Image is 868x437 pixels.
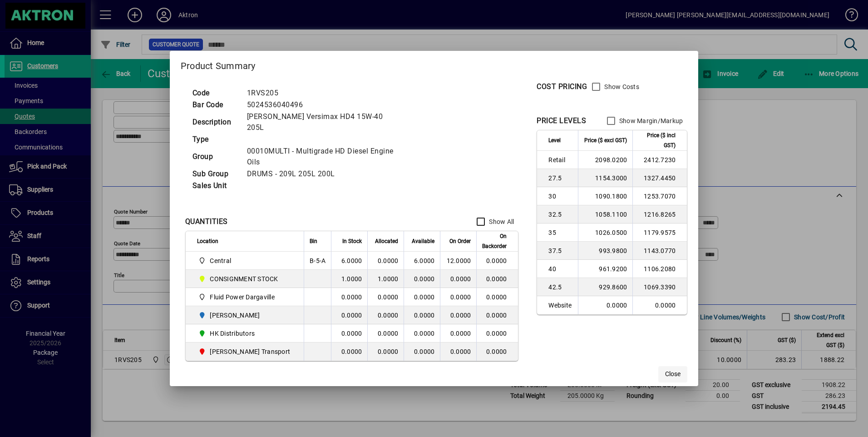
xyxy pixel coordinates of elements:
[242,99,408,111] td: 5024536040496
[537,115,586,126] div: PRICE LEVELS
[404,270,440,288] td: 0.0000
[487,217,514,226] label: Show All
[476,252,518,270] td: 0.0000
[476,324,518,343] td: 0.0000
[367,252,404,270] td: 0.0000
[665,369,681,379] span: Close
[404,343,440,361] td: 0.0000
[658,366,687,382] button: Close
[197,328,294,339] span: HK Distributors
[632,260,687,278] td: 1106.2080
[602,82,639,91] label: Show Costs
[188,111,242,134] td: Description
[188,180,242,192] td: Sales Unit
[185,216,228,227] div: QUANTITIES
[548,192,572,201] span: 30
[342,236,362,246] span: In Stock
[476,343,518,361] td: 0.0000
[242,168,408,180] td: DRUMS - 209L 205L 200L
[632,223,687,242] td: 1179.9575
[548,301,572,310] span: Website
[632,242,687,260] td: 1143.0770
[578,205,632,223] td: 1058.1100
[331,252,367,270] td: 6.0000
[548,135,561,145] span: Level
[450,330,471,337] span: 0.0000
[197,273,294,284] span: CONSIGNMENT STOCK
[367,288,404,306] td: 0.0000
[375,236,398,246] span: Allocated
[304,252,331,270] td: B-5-A
[210,329,255,338] span: HK Distributors
[450,293,471,301] span: 0.0000
[578,278,632,296] td: 929.8600
[404,288,440,306] td: 0.0000
[404,252,440,270] td: 6.0000
[548,210,572,219] span: 32.5
[476,288,518,306] td: 0.0000
[584,135,627,145] span: Price ($ excl GST)
[242,111,408,134] td: [PERSON_NAME] Versimax HD4 15W-40 205L
[188,168,242,180] td: Sub Group
[367,270,404,288] td: 1.0000
[632,278,687,296] td: 1069.3390
[476,306,518,324] td: 0.0000
[367,306,404,324] td: 0.0000
[197,310,294,321] span: HAMILTON
[367,343,404,361] td: 0.0000
[548,283,572,292] span: 42.5
[188,134,242,145] td: Type
[331,306,367,324] td: 0.0000
[638,130,676,150] span: Price ($ incl GST)
[210,274,278,283] span: CONSIGNMENT STOCK
[632,296,687,314] td: 0.0000
[404,306,440,324] td: 0.0000
[449,236,471,246] span: On Order
[548,246,572,255] span: 37.5
[578,260,632,278] td: 961.9200
[331,270,367,288] td: 1.0000
[617,116,683,125] label: Show Margin/Markup
[482,231,507,251] span: On Backorder
[188,145,242,168] td: Group
[578,296,632,314] td: 0.0000
[447,257,471,264] span: 12.0000
[197,346,294,357] span: T. Croft Transport
[197,236,218,246] span: Location
[170,51,699,77] h2: Product Summary
[578,169,632,187] td: 1154.3000
[578,187,632,205] td: 1090.1800
[188,87,242,99] td: Code
[197,292,294,303] span: Fluid Power Dargaville
[548,174,572,183] span: 27.5
[632,151,687,169] td: 2412.7230
[450,348,471,355] span: 0.0000
[367,324,404,343] td: 0.0000
[331,343,367,361] td: 0.0000
[331,288,367,306] td: 0.0000
[242,145,408,168] td: 00010MULTI - Multigrade HD Diesel Engine Oils
[210,311,260,320] span: [PERSON_NAME]
[412,236,434,246] span: Available
[450,312,471,319] span: 0.0000
[537,81,587,92] div: COST PRICING
[242,87,408,99] td: 1RVS205
[632,169,687,187] td: 1327.4450
[210,256,231,265] span: Central
[578,151,632,169] td: 2098.0200
[548,228,572,237] span: 35
[210,347,290,356] span: [PERSON_NAME] Transport
[450,275,471,283] span: 0.0000
[188,99,242,111] td: Bar Code
[331,324,367,343] td: 0.0000
[197,255,294,266] span: Central
[476,270,518,288] td: 0.0000
[578,223,632,242] td: 1026.0500
[548,264,572,273] span: 40
[632,205,687,223] td: 1216.8265
[210,293,275,302] span: Fluid Power Dargaville
[310,236,317,246] span: Bin
[404,324,440,343] td: 0.0000
[548,155,572,164] span: Retail
[632,187,687,205] td: 1253.7070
